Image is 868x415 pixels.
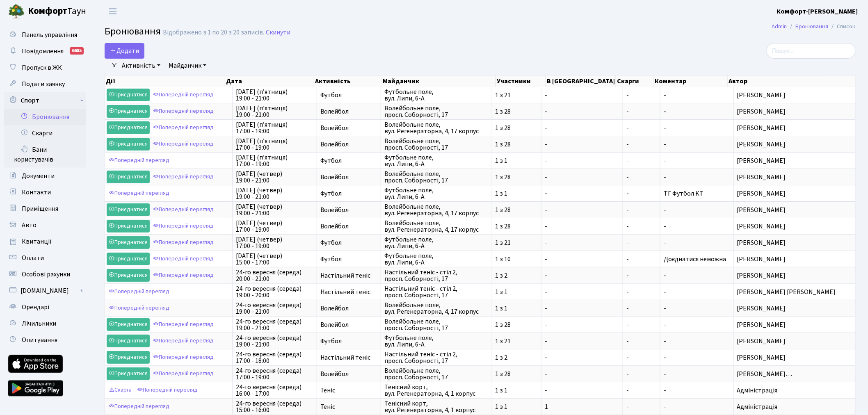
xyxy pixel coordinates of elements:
span: [DATE] (четвер) 19:00 - 21:00 [236,171,313,184]
a: Попередній перегляд [107,154,171,167]
a: Приміщення [4,201,86,217]
span: Футбол [320,157,377,164]
a: Попередній перегляд [151,236,216,249]
a: Приєднатися [107,318,150,331]
a: Подати заявку [4,76,86,92]
span: - [664,107,666,116]
a: Приєднатися [107,121,150,134]
span: 24-го вересня (середа) 19:00 - 21:00 [236,335,313,348]
span: Оплати [22,253,44,262]
span: 1 з 1 [496,190,538,197]
span: - [626,322,657,328]
span: Волейбол [320,141,377,148]
a: Попередній перегляд [107,285,171,298]
span: Документи [22,171,55,180]
span: - [626,207,657,213]
a: Попередній перегляд [151,269,216,282]
a: Авто [4,217,86,233]
span: [PERSON_NAME] [737,322,852,328]
span: Волейбольне поле, вул. Регенераторна, 4, 17 корпус [384,121,489,135]
span: - [626,125,657,131]
th: Коментар [654,75,728,87]
span: 24-го вересня (середа) 19:00 - 21:00 [236,302,313,315]
span: [PERSON_NAME] [737,92,852,98]
a: Комфорт-[PERSON_NAME] [777,7,858,16]
span: Футбол [320,338,377,344]
span: - [545,272,619,279]
th: Дії [105,75,225,87]
span: [PERSON_NAME] [737,272,852,279]
a: Приєднатися [107,171,150,183]
span: - [664,205,666,214]
span: 1 з 1 [496,289,538,295]
span: [DATE] (четвер) 17:00 - 19:00 [236,236,313,249]
span: Волейбольне поле, вул. Регенераторна, 4, 17 корпус [384,302,489,315]
a: Попередній перегляд [151,335,216,347]
span: Волейбол [320,108,377,115]
span: Настільний теніс - стіл 2, просп. Соборності, 17 [384,269,489,282]
span: Волейбол [320,371,377,377]
span: - [545,289,619,295]
span: Настільний теніс [320,354,377,361]
span: - [664,222,666,231]
span: - [664,287,666,296]
span: Настільний теніс [320,289,377,295]
span: 24-го вересня (середа) 19:00 - 20:00 [236,285,313,299]
span: Футбольне поле, вул. Липи, 6-А [384,154,489,167]
span: [DATE] (п’ятниця) 17:00 - 19:00 [236,121,313,135]
span: - [626,190,657,197]
span: - [664,156,666,165]
span: [DATE] (п’ятниця) 19:00 - 21:00 [236,105,313,118]
a: Оплати [4,250,86,266]
th: Участники [496,75,546,87]
span: Футбол [320,239,377,246]
a: Панель управління [4,27,86,43]
span: Волейбол [320,174,377,180]
span: Волейбольне поле, вул. Регенераторна, 4, 17 корпус [384,203,489,217]
a: Приєднатися [107,351,150,364]
span: - [626,289,657,295]
span: [PERSON_NAME] [737,141,852,148]
span: 1 з 21 [496,92,538,98]
a: Приєднатися [107,335,150,347]
span: - [664,271,666,280]
a: Контакти [4,184,86,201]
img: logo.png [8,3,25,20]
a: Попередній перегляд [151,171,216,183]
span: Футбол [320,190,377,197]
span: Волейбол [320,305,377,312]
a: Приєднатися [107,89,150,101]
span: Волейбольне поле, просп. Соборності, 17 [384,138,489,151]
span: - [626,338,657,344]
a: Приєднатися [107,253,150,265]
span: - [626,272,657,279]
a: Попередній перегляд [135,384,200,397]
span: - [545,305,619,312]
span: Адміністрація [737,387,852,394]
a: Майданчик [165,59,210,73]
span: 1 з 28 [496,371,538,377]
span: [PERSON_NAME] [737,239,852,246]
span: [PERSON_NAME] [737,125,852,131]
span: - [545,125,619,131]
span: Бронювання [105,24,161,39]
a: Admin [772,22,787,31]
a: Попередній перегляд [151,89,216,101]
span: Настільний теніс [320,272,377,279]
span: Авто [22,221,37,230]
span: [PERSON_NAME] [737,223,852,230]
span: - [664,123,666,132]
span: [DATE] (четвер) 15:00 - 17:00 [236,253,313,266]
span: Волейбольне поле, вул. Регенераторна, 4, 17 корпус [384,220,489,233]
span: Волейбол [320,207,377,213]
span: Футбол [320,92,377,98]
span: [DATE] (четвер) 19:00 - 21:00 [236,187,313,200]
span: 1 з 2 [496,272,538,279]
span: 1 [545,404,619,410]
span: - [545,387,619,394]
a: Попередній перегляд [107,302,171,315]
span: Настільний теніс - стіл 2, просп. Соборності, 17 [384,285,489,299]
span: Волейбольне поле, просп. Соборності, 17 [384,171,489,184]
span: - [545,223,619,230]
span: 1 з 28 [496,108,538,115]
